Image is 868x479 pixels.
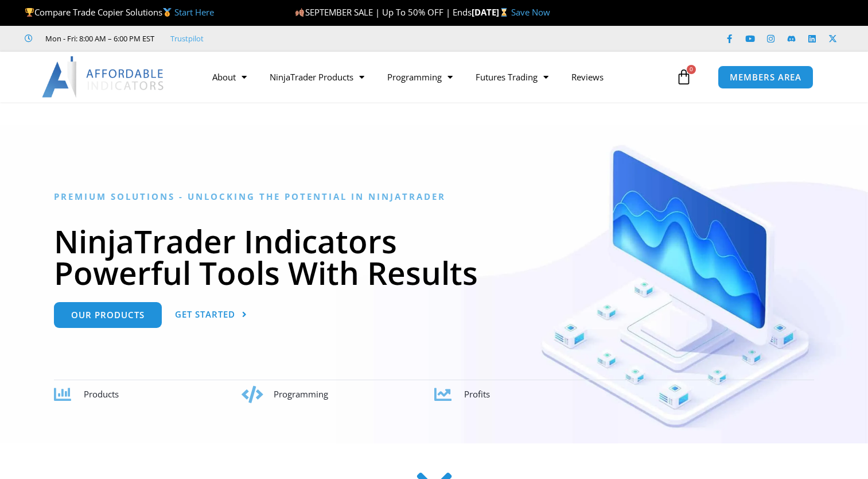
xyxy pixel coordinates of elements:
[54,191,814,202] h6: Premium Solutions - Unlocking the Potential in NinjaTrader
[295,8,304,17] img: 🍂
[54,225,814,288] h1: NinjaTrader Indicators Powerful Tools With Results
[258,64,376,90] a: NinjaTrader Products
[175,310,235,319] span: Get Started
[170,32,204,45] a: Trustpilot
[295,6,471,18] span: SEPTEMBER SALE | Up To 50% OFF | Ends
[42,32,154,45] span: Mon - Fri: 8:00 AM – 6:00 PM EST
[464,64,560,90] a: Futures Trading
[560,64,615,90] a: Reviews
[42,56,165,98] img: LogoAI | Affordable Indicators – NinjaTrader
[201,64,673,90] nav: Menu
[464,388,490,400] span: Profits
[25,8,34,17] img: 🏆
[174,6,214,18] a: Start Here
[472,6,511,18] strong: [DATE]
[687,65,696,74] span: 0
[71,311,145,319] span: Our Products
[274,388,328,400] span: Programming
[163,8,172,17] img: 🥇
[25,6,214,18] span: Compare Trade Copier Solutions
[175,302,247,328] a: Get Started
[718,65,813,89] a: MEMBERS AREA
[54,302,162,328] a: Our Products
[500,8,508,17] img: ⌛
[730,73,801,82] span: MEMBERS AREA
[376,64,464,90] a: Programming
[201,64,258,90] a: About
[84,388,119,400] span: Products
[511,6,550,18] a: Save Now
[659,60,709,94] a: 0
